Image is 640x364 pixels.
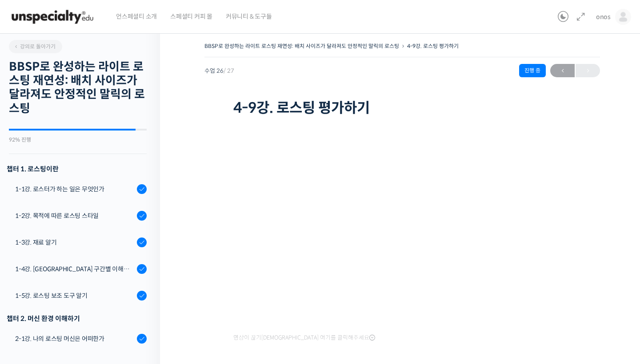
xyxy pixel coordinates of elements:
span: onos [596,13,611,21]
h2: BBSP로 완성하는 라이트 로스팅 재연성: 배치 사이즈가 달라져도 안정적인 말릭의 로스팅 [9,60,147,115]
div: 92% 진행 [9,137,147,142]
a: 강의로 돌아가기 [9,40,62,53]
h3: 챕터 1. 로스팅이란 [7,163,147,175]
span: / 27 [224,67,234,75]
div: 챕터 2. 머신 환경 이해하기 [7,313,147,324]
span: 수업 26 [204,68,234,74]
a: 4-9강. 로스팅 평가하기 [407,43,459,49]
div: 진행 중 [519,64,546,77]
a: ←이전 [550,64,575,77]
span: 강의로 돌아가기 [13,43,56,50]
div: 1-4강. [GEOGRAPHIC_DATA] 구간별 이해와 용어 [15,264,134,274]
span: 영상이 끊기[DEMOGRAPHIC_DATA] 여기를 클릭해주세요 [233,334,375,341]
div: 1-1강. 로스터가 하는 일은 무엇인가 [15,184,134,194]
span: ← [550,65,575,77]
div: 1-5강. 로스팅 보조 도구 알기 [15,291,134,301]
div: 2-1강. 나의 로스팅 머신은 어떠한가 [15,334,134,344]
h1: 4-9강. 로스팅 평가하기 [233,99,571,116]
div: 1-3강. 재료 알기 [15,237,134,247]
a: BBSP로 완성하는 라이트 로스팅 재연성: 배치 사이즈가 달라져도 안정적인 말릭의 로스팅 [204,43,399,49]
div: 1-2강. 목적에 따른 로스팅 스타일 [15,211,134,221]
